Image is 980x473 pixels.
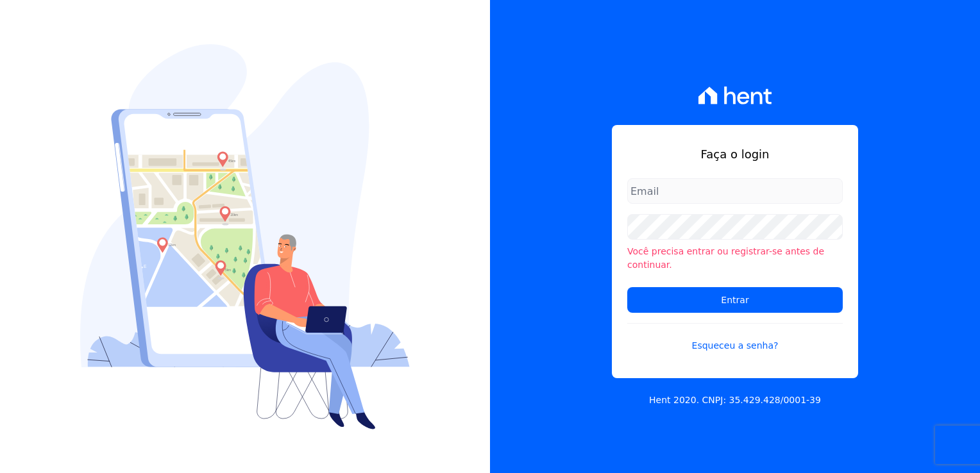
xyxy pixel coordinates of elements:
[649,394,821,407] p: Hent 2020. CNPJ: 35.429.428/0001-39
[627,245,843,272] li: Você precisa entrar ou registrar-se antes de continuar.
[627,145,843,163] h1: Faça o login
[627,287,843,313] input: Entrar
[80,44,410,429] img: Login
[627,178,843,204] input: Email
[627,323,843,353] a: Esqueceu a senha?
